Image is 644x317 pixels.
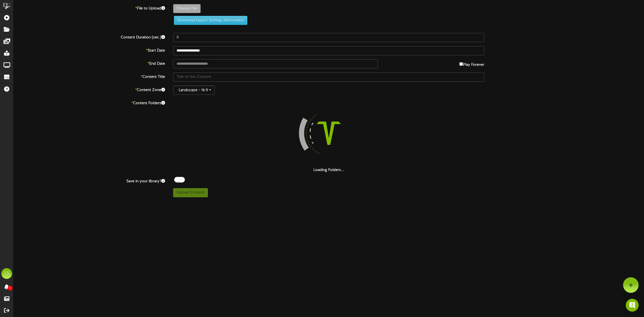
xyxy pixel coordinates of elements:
label: Content Zone [9,86,169,93]
input: Title of this Content [173,72,484,82]
button: Landscape - 16:9 [173,86,215,95]
label: Content Duration (sec.) [9,33,169,40]
label: Content Title [9,72,169,80]
a: Download Export Settings Information [171,18,247,22]
button: Upload Content [173,188,208,197]
label: Content Folders [9,99,169,106]
span: 0 [8,286,13,291]
strong: Loading Folders... [313,168,344,172]
div: SS [1,268,12,279]
div: Open Intercom Messenger [626,299,639,312]
input: Play Forever [459,62,463,66]
label: Save in your library? [9,177,169,184]
button: Download Export Settings Information [174,16,247,25]
img: loading-spinner-4.png [294,99,363,167]
label: File to Upload [9,4,169,11]
label: End Date [9,59,169,67]
label: Play Forever [459,59,484,68]
label: Start Date [9,46,169,53]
